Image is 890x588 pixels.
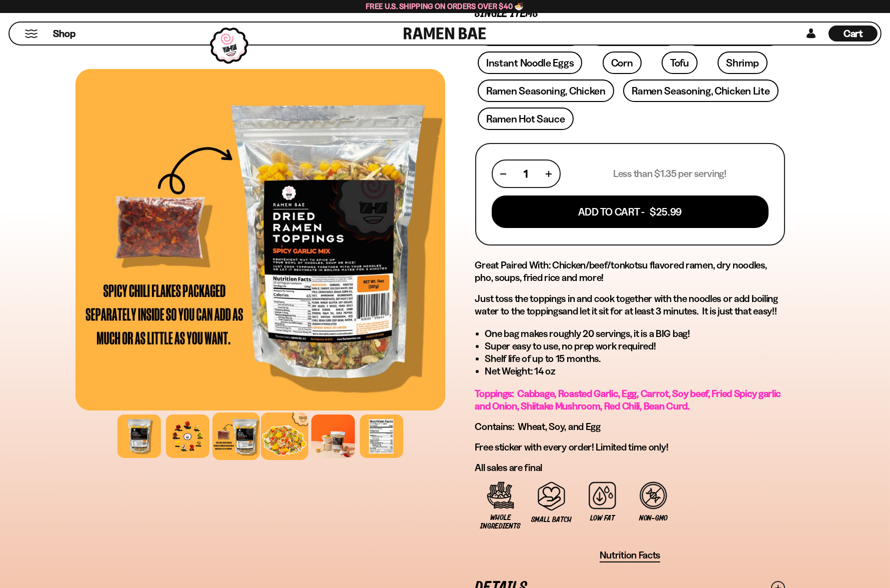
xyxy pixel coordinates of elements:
li: One bag makes roughly 20 servings, it is a BIG bag! [485,327,785,340]
p: Less than $1.35 per serving! [613,167,727,180]
li: Net Weight: 14 oz [485,365,785,377]
span: Nutrition Facts [600,549,661,561]
span: Shop [53,27,75,40]
span: Free U.S. Shipping on Orders over $40 🍜 [366,1,524,11]
button: Nutrition Facts [600,549,661,562]
a: Shop [53,25,75,41]
button: Mobile Menu Trigger [24,29,38,38]
span: Small Batch [531,515,572,524]
span: 1 [524,167,528,180]
a: Ramen Seasoning, Chicken [478,79,614,102]
span: Free sticker with every order! Limited time only! [475,441,669,453]
h2: Great Paired With: Chicken/beef/tonkotsu flavored ramen, dry noodles, pho, soups, fried rice and ... [475,259,785,284]
div: Cart [829,22,878,44]
a: Instant Noodle Eggs [478,51,582,74]
a: Ramen Hot Sauce [478,107,574,130]
p: All sales are final [475,461,785,474]
a: Tofu [662,51,698,74]
a: Corn [603,51,642,74]
span: toss the toppings in and cook together with the noodles or add boiling water to the toppings [475,292,778,317]
li: Super easy to use, no prep work required! [485,340,785,352]
span: Contains: Wheat, Soy, and Egg [475,420,601,432]
button: Add To Cart - $25.99 [492,195,769,228]
li: Shelf life of up to 15 months. [485,352,785,365]
span: Non-GMO [639,514,668,522]
span: Whole Ingredients [480,513,521,530]
span: Low Fat [590,514,614,522]
a: Shrimp [718,51,767,74]
p: Just and let it sit for at least 3 minutes. It is just that easy!! [475,292,785,317]
span: Cart [844,27,863,39]
span: Toppings: Cabbage, Roasted Garlic, Egg, Carrot, Soy beef, Fried Spicy garlic and Onion, Shiitake ... [475,387,781,412]
a: Ramen Seasoning, Chicken Lite [623,79,778,102]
